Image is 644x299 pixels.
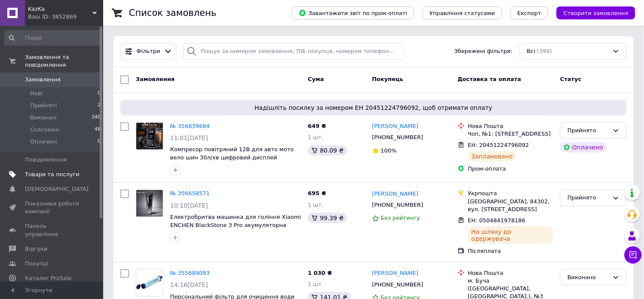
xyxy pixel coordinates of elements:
[308,270,332,276] span: 1 030 ₴
[468,165,554,173] div: Пром-оплата
[308,202,323,208] span: 1 шт.
[170,214,301,236] a: Електробритва машинка для гоління Xiaomi ENCHEN BlackStone 3 Pro акумуляторна Type-C вологе та су...
[548,9,635,16] a: Створити замовлення
[136,122,163,150] a: Фото товару
[468,142,529,148] span: ЕН: 20451224796092
[170,123,210,129] a: № 356839684
[371,132,425,143] div: [PHONE_NUMBER]
[136,190,163,217] img: Фото товару
[25,53,103,69] span: Замовлення та повідомлення
[518,10,542,16] span: Експорт
[137,47,160,56] span: Фільтри
[170,146,294,177] a: Компресор повітряний 12В для авто мото вело шин 30л/хв цифровий дисплей автостоп 4 насадки шланг ...
[537,48,552,54] span: (399)
[4,30,101,46] input: Пошук
[25,200,80,215] span: Показники роботи компанії
[95,126,101,134] span: 48
[372,122,419,131] a: [PERSON_NAME]
[527,47,536,56] span: Всі
[183,43,405,60] input: Пошук за номером замовлення, ПІБ покупця, номером телефону, Email, номером накладної
[30,126,59,134] span: Скасовані
[468,190,554,197] div: Укрпошта
[170,281,208,288] span: 14:16[DATE]
[371,199,425,211] div: [PHONE_NUMBER]
[381,147,397,154] span: 100%
[136,190,163,217] a: Фото товару
[25,222,80,238] span: Панель управління
[170,270,210,276] a: № 355689093
[299,9,407,17] span: Завантажити звіт по пром-оплаті
[468,247,554,255] div: Післяплата
[98,90,101,97] span: 0
[454,47,513,56] span: Збережені фільтри:
[170,134,208,141] span: 11:01[DATE]
[468,122,554,130] div: Нова Пошта
[564,10,629,16] span: Створити замовлення
[25,245,47,253] span: Відгуки
[372,76,404,82] span: Покупець
[170,190,210,196] a: № 356658571
[92,114,101,121] span: 349
[28,5,92,13] span: KazKa
[372,190,419,198] a: [PERSON_NAME]
[30,102,57,109] span: Прийняті
[308,190,326,196] span: 695 ₴
[423,6,502,19] button: Управління статусами
[25,156,67,164] span: Повідомлення
[371,279,425,290] div: [PHONE_NUMBER]
[25,76,61,84] span: Замовлення
[567,193,609,202] div: Прийнято
[468,151,517,162] div: Заплановано
[468,269,554,277] div: Нова Пошта
[30,138,57,146] span: Оплачені
[468,217,526,224] span: ЕН: 0504841978186
[468,227,554,244] div: На шляху до одержувача
[28,13,103,21] div: Ваш ID: 3852869
[308,213,347,223] div: 99.39 ₴
[98,138,101,146] span: 0
[136,76,175,82] span: Замовлення
[98,102,101,109] span: 2
[567,126,609,135] div: Прийнято
[308,76,324,82] span: Cума
[170,202,208,209] span: 10:10[DATE]
[381,215,420,221] span: Без рейтингу
[468,130,554,138] div: Чоп, №1: [STREET_ADDRESS]
[429,10,495,16] span: Управління статусами
[625,246,642,264] button: Чат з покупцем
[136,123,163,149] img: Фото товару
[30,114,57,121] span: Виконані
[129,8,216,18] h1: Список замовлень
[308,123,326,129] span: 649 ₴
[124,103,623,112] span: Надішліть посилку за номером ЕН 20451224796092, щоб отримати оплату
[468,198,554,213] div: [GEOGRAPHIC_DATA], 84302, вул. [STREET_ADDRESS]
[136,269,163,297] a: Фото товару
[308,281,323,287] span: 1 шт.
[560,142,607,153] div: Оплачено
[25,185,89,193] span: [DEMOGRAPHIC_DATA]
[560,76,582,82] span: Статус
[25,260,48,268] span: Покупці
[25,274,71,282] span: Каталог ProSale
[372,269,419,277] a: [PERSON_NAME]
[458,76,521,82] span: Доставка та оплата
[567,273,609,282] div: Виконано
[308,134,323,140] span: 1 шт.
[308,145,347,156] div: 80.09 ₴
[136,276,163,290] img: Фото товару
[511,6,549,19] button: Експорт
[25,171,80,178] span: Товари та послуги
[292,6,414,19] button: Завантажити звіт по пром-оплаті
[557,6,635,19] button: Створити замовлення
[30,90,43,97] span: Нові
